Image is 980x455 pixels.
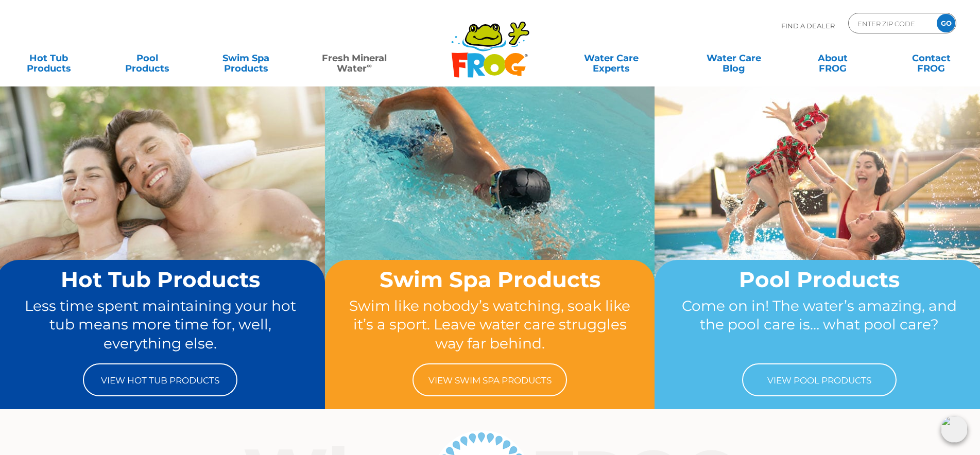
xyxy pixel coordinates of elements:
img: openIcon [941,416,968,443]
h2: Hot Tub Products [15,268,306,291]
a: Fresh MineralWater∞ [306,48,402,68]
p: Come on in! The water’s amazing, and the pool care is… what pool care? [674,296,965,353]
h2: Pool Products [674,268,965,291]
input: Zip Code Form [856,16,926,31]
a: Water CareBlog [696,48,772,68]
input: GO [937,14,955,32]
a: View Pool Products [742,363,897,396]
a: Water CareExperts [549,48,674,68]
sup: ∞ [367,61,372,69]
a: View Hot Tub Products [83,363,237,396]
p: Swim like nobody’s watching, soak like it’s a sport. Leave water care struggles way far behind. [345,296,635,353]
a: View Swim Spa Products [412,363,567,396]
a: AboutFROG [794,48,871,68]
a: Hot TubProducts [10,48,87,68]
img: home-banner-swim-spa-short [325,86,655,332]
p: Find A Dealer [781,13,835,39]
a: PoolProducts [109,48,186,68]
h2: Swim Spa Products [345,268,635,291]
a: Swim SpaProducts [208,48,284,68]
p: Less time spent maintaining your hot tub means more time for, well, everything else. [15,296,306,353]
a: ContactFROG [893,48,970,68]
